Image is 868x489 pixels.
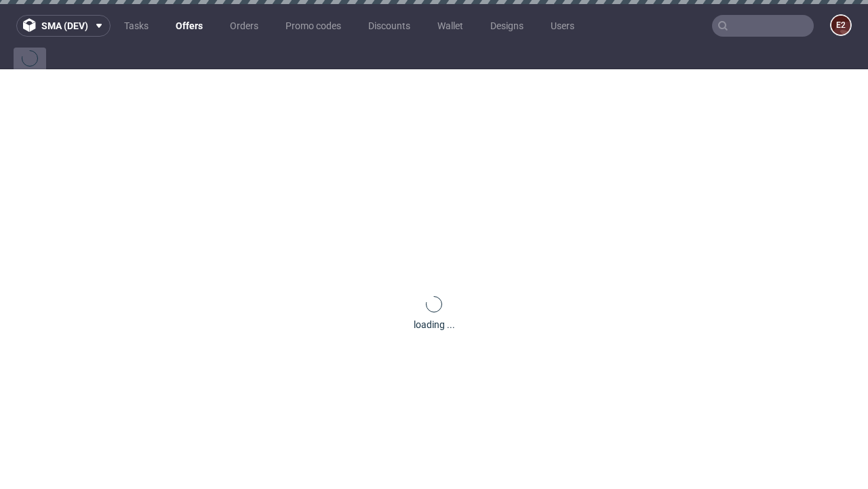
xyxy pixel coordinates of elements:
span: sma (dev) [41,21,88,31]
a: Users [542,15,583,37]
a: Designs [482,15,532,37]
a: Promo codes [277,15,349,37]
div: loading ... [414,318,455,331]
a: Offers [167,15,211,37]
button: sma (dev) [16,15,111,37]
a: Discounts [360,15,418,37]
figcaption: e2 [831,16,850,35]
a: Wallet [429,15,471,37]
a: Tasks [116,15,157,37]
a: Orders [222,15,267,37]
